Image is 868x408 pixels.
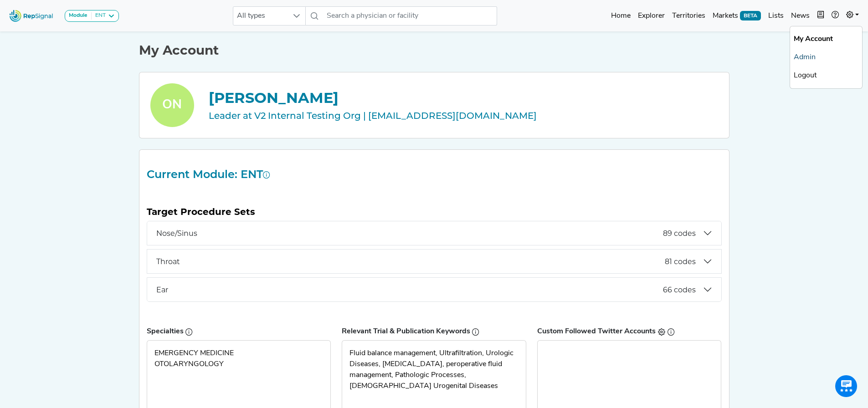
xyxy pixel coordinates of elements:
button: Nose/Sinus89 codes [147,221,721,245]
div: ENT [92,12,106,20]
a: Home [607,7,634,25]
div: ON [150,83,194,127]
a: Lists [765,7,787,25]
button: ModuleENT [65,10,119,22]
button: Throat81 codes [147,250,721,273]
a: Explorer [634,7,668,25]
div: OTOLARYNGOLOGY [154,359,324,370]
button: Intel Book [813,7,828,25]
h6: Custom Followed Twitter Accounts [537,327,722,336]
span: All types [233,7,288,25]
span: 81 codes [665,257,696,266]
a: Admin [790,48,862,66]
a: MarketsBETA [709,7,765,25]
a: My Account [790,30,862,48]
span: Nose/Sinus [156,229,663,238]
span: 66 codes [663,286,696,294]
strong: Module [69,13,87,18]
span: Ear [156,286,663,294]
span: Throat [156,257,665,266]
span: BETA [740,11,761,20]
h1: My Account [139,43,729,58]
h5: Target Procedure Sets [147,206,722,217]
div: [PERSON_NAME] [209,87,718,109]
a: News [787,7,813,25]
a: Logout [790,66,862,85]
input: Search a physician or facility [323,6,497,25]
h6: Relevant Trial & Publication Keywords [342,327,526,336]
a: Territories [668,7,709,25]
div: Leader at V2 Internal Testing Org | [EMAIL_ADDRESS][DOMAIN_NAME] [209,109,718,122]
h6: Specialties [147,327,331,336]
button: Ear66 codes [147,278,721,301]
div: Fluid balance management, Ultrafiltration, Urologic Diseases, [MEDICAL_DATA], peroperative fluid ... [349,348,519,392]
h2: Current Module: ENT [141,168,727,181]
span: 89 codes [663,229,696,238]
div: EMERGENCY MEDICINE [154,348,324,359]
